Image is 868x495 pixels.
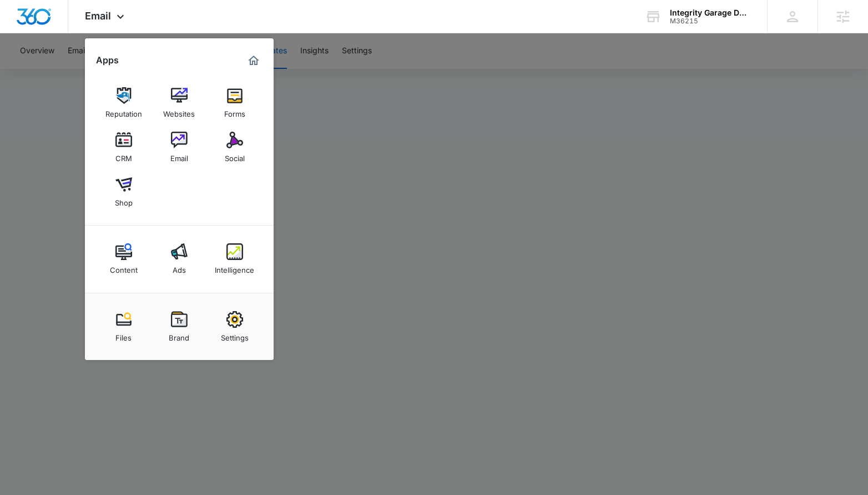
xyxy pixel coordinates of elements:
[103,238,145,280] a: Content
[103,126,145,168] a: CRM
[158,238,200,280] a: Ads
[115,328,132,342] div: Files
[214,82,256,124] a: Forms
[170,148,188,163] div: Email
[85,10,111,22] span: Email
[173,260,186,274] div: Ads
[224,104,245,118] div: Forms
[225,148,245,163] div: Social
[163,104,195,118] div: Websites
[103,82,145,124] a: Reputation
[158,82,200,124] a: Websites
[670,17,751,25] div: account id
[110,260,138,274] div: Content
[214,238,256,280] a: Intelligence
[169,328,189,342] div: Brand
[96,55,119,66] h2: Apps
[670,8,751,17] div: account name
[103,171,145,213] a: Shop
[221,328,249,342] div: Settings
[245,52,263,69] a: Marketing 360® Dashboard
[115,148,132,163] div: CRM
[105,104,142,118] div: Reputation
[103,306,145,348] a: Files
[214,126,256,168] a: Social
[158,126,200,168] a: Email
[215,260,254,274] div: Intelligence
[214,306,256,348] a: Settings
[115,193,133,207] div: Shop
[158,306,200,348] a: Brand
